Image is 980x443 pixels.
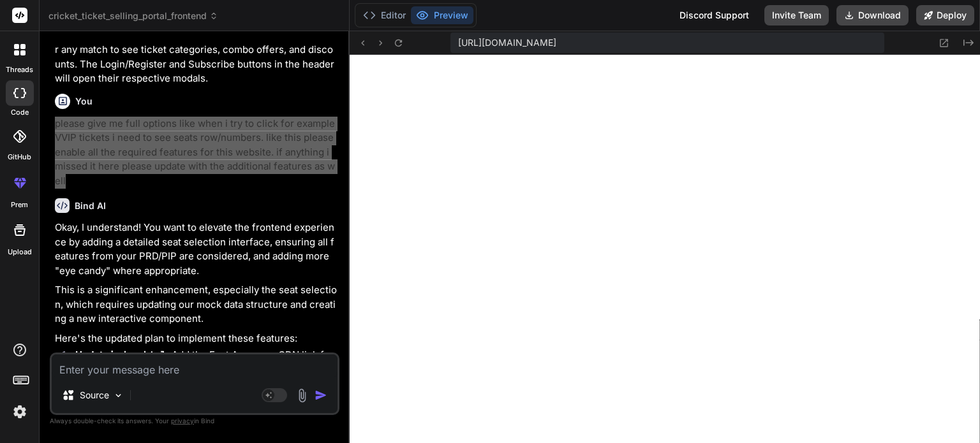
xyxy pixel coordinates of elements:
[411,6,473,24] button: Preview
[75,200,106,212] h6: Bind AI
[55,221,337,278] p: Okay, I understand! You want to elevate the frontend experience by adding a detailed seat selecti...
[55,331,337,346] p: Here's the updated plan to implement these features:
[48,10,218,22] span: cricket_ticket_selling_portal_frontend
[50,415,339,427] p: Always double-check its answers. Your in Bind
[458,36,556,49] span: [URL][DOMAIN_NAME]
[65,348,337,377] li: : Add the Font Awesome CDN link for icons.
[358,6,411,24] button: Editor
[55,117,337,189] p: please give me full options like when i try to click for example VVIP tickets i need to see seats...
[109,349,167,361] code: index.html
[75,349,167,361] strong: Update
[11,107,29,118] label: code
[171,417,194,425] span: privacy
[764,5,829,25] button: Invite Team
[8,152,31,163] label: GitHub
[55,283,337,326] p: This is a significant enhancement, especially the seat selection, which requires updating our moc...
[672,5,757,25] div: Discord Support
[295,388,309,403] img: attachment
[80,389,109,402] p: Source
[9,401,31,423] img: settings
[8,247,32,258] label: Upload
[75,95,93,108] h6: You
[6,64,33,75] label: threads
[315,389,327,402] img: icon
[350,55,980,443] iframe: Preview
[11,200,28,210] label: prem
[836,5,909,25] button: Download
[916,5,974,25] button: Deploy
[113,390,124,401] img: Pick Models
